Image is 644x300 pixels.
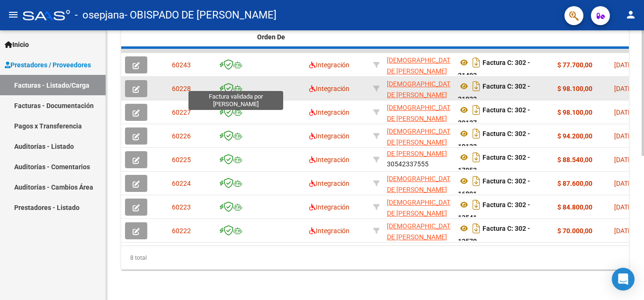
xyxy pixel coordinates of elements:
strong: Factura C: 302 - 21032 [458,82,530,103]
datatable-header-cell: Area [305,16,369,58]
strong: $ 98.100,00 [557,109,592,116]
span: 60226 [172,132,191,140]
span: [DEMOGRAPHIC_DATA] DE [PERSON_NAME] [387,80,456,99]
div: 30542337555 [387,126,450,146]
div: Open Intercom Messenger [612,268,635,291]
span: [DEMOGRAPHIC_DATA] DE [PERSON_NAME] [387,127,456,146]
span: [DEMOGRAPHIC_DATA] DE [PERSON_NAME] [387,104,456,122]
span: 60223 [172,203,191,211]
i: Descargar documento [470,102,483,118]
i: Descargar documento [470,221,483,236]
i: Descargar documento [470,55,483,70]
span: - osepjana [75,5,125,26]
span: 60227 [172,109,191,116]
mat-icon: person [625,9,636,20]
datatable-header-cell: CAE [215,16,253,58]
span: [DEMOGRAPHIC_DATA] DE [PERSON_NAME] [387,175,456,193]
span: 60225 [172,156,191,164]
span: 60228 [172,85,191,92]
strong: $ 87.600,00 [557,180,592,187]
span: [DEMOGRAPHIC_DATA] DE [PERSON_NAME] [387,222,456,241]
span: Integración [309,203,349,211]
strong: $ 88.540,00 [557,156,592,164]
i: Descargar documento [470,197,483,212]
datatable-header-cell: ID [168,16,215,58]
strong: $ 70.000,00 [557,227,592,235]
span: 60224 [172,180,191,187]
div: 30542337555 [387,197,450,217]
div: 30542337555 [387,102,450,122]
strong: Factura C: 302 - 13541 [458,201,530,221]
div: 30542337555 [387,150,450,170]
strong: Factura C: 302 - 12579 [458,225,530,245]
span: [DATE] [614,85,634,92]
span: [DATE] [614,227,634,235]
span: Integración [309,180,349,187]
datatable-header-cell: Monto [554,16,610,58]
span: [DATE] [614,61,634,69]
span: 60222 [172,227,191,235]
strong: Factura C: 302 - 20127 [458,106,530,127]
span: Integración [309,156,349,164]
datatable-header-cell: Razón Social [383,16,454,58]
strong: $ 77.700,00 [557,61,592,69]
span: [DEMOGRAPHIC_DATA] DE [PERSON_NAME] [387,56,456,75]
strong: $ 94.200,00 [557,132,592,140]
strong: Factura C: 302 - 19122 [458,130,530,150]
strong: $ 98.100,00 [557,85,592,92]
span: [DATE] [614,203,634,211]
span: [DATE] [614,109,634,116]
div: 30542337555 [387,79,450,99]
span: 60243 [172,61,191,69]
datatable-header-cell: Facturado x Orden De [253,16,305,58]
div: 30542337555 [387,173,450,193]
i: Descargar documento [470,79,483,94]
span: Facturado x Orden De [257,22,293,41]
span: [DATE] [614,132,634,140]
div: 30542337555 [387,55,450,75]
strong: $ 84.800,00 [557,203,592,211]
span: Integración [309,85,349,92]
i: Descargar documento [470,126,483,141]
span: Inicio [5,39,29,50]
span: Integración [309,227,349,235]
span: [DEMOGRAPHIC_DATA] DE [PERSON_NAME] [387,199,456,217]
div: 8 total [121,246,629,270]
span: [DATE] [614,156,634,164]
mat-icon: menu [8,9,19,20]
span: [DATE] [614,180,634,187]
div: 30542337555 [387,221,450,241]
span: - OBISPADO DE [PERSON_NAME] [125,5,277,26]
datatable-header-cell: CPBT [454,16,554,58]
i: Descargar documento [470,150,483,165]
i: Descargar documento [470,173,483,189]
strong: Factura C: 302 - 21402 [458,59,530,79]
span: Prestadores / Proveedores [5,60,91,70]
strong: Factura C: 302 - 16801 [458,177,530,198]
span: Integración [309,132,349,140]
span: Integración [309,109,349,116]
span: Integración [309,61,349,69]
strong: Factura C: 302 - 17052 [458,154,530,174]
